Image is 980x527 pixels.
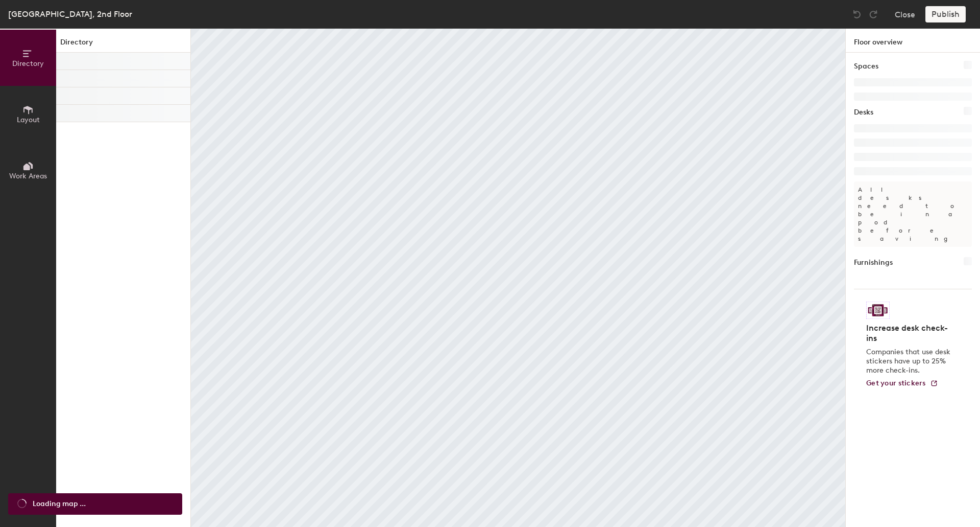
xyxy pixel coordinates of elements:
h1: Directory [56,37,190,53]
h1: Furnishings [854,257,893,268]
img: Undo [852,9,862,19]
a: Get your stickers [866,379,938,388]
button: Close [895,6,915,22]
p: All desks need to be in a pod before saving [854,181,972,247]
span: Work Areas [9,172,47,180]
img: Sticker logo [866,302,890,319]
h1: Floor overview [846,29,980,53]
p: Companies that use desk stickers have up to 25% more check-ins. [866,348,953,375]
h1: Spaces [854,61,878,72]
h4: Increase desk check-ins [866,323,953,343]
img: Redo [868,9,878,19]
span: Get your stickers [866,379,926,387]
h1: Desks [854,107,873,118]
span: Layout [17,116,40,124]
div: [GEOGRAPHIC_DATA], 2nd Floor [8,8,132,20]
span: Directory [12,59,44,68]
canvas: Map [191,29,845,527]
span: Loading map ... [33,498,86,510]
